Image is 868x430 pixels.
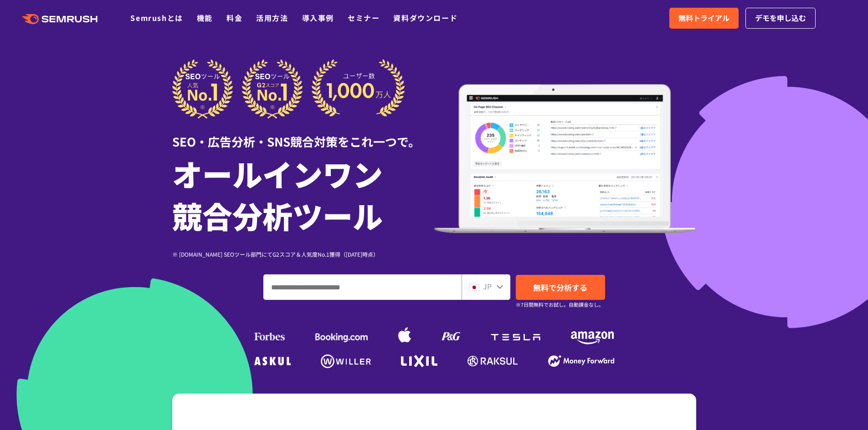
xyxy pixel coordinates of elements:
[393,12,457,23] a: 資料ダウンロード
[516,300,604,309] small: ※7日間無料でお試し。自動課金なし。
[256,12,288,23] a: 活用方法
[533,282,587,293] span: 無料で分析する
[745,8,816,29] a: デモを申し込む
[226,12,242,23] a: 料金
[348,12,380,23] a: セミナー
[197,12,213,23] a: 機能
[755,12,806,24] span: デモを申し込む
[264,275,461,299] input: ドメイン、キーワードまたはURLを入力してください
[172,119,434,150] div: SEO・広告分析・SNS競合対策をこれ一つで。
[302,12,334,23] a: 導入事例
[130,12,183,23] a: Semrushとは
[678,12,729,24] span: 無料トライアル
[669,8,739,29] a: 無料トライアル
[172,250,434,258] div: ※ [DOMAIN_NAME] SEOツール部門にてG2スコア＆人気度No.1獲得（[DATE]時点）
[516,275,605,300] a: 無料で分析する
[483,281,492,292] span: JP
[172,152,434,236] h1: オールインワン 競合分析ツール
